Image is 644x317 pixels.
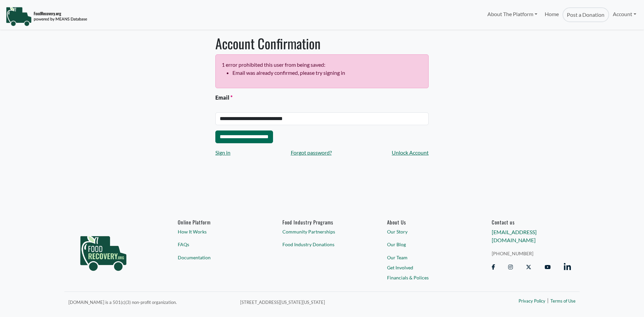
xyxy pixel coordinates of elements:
[387,254,466,261] a: Our Team
[178,219,257,225] h6: Online Platform
[562,7,609,22] a: Post a Donation
[550,298,576,305] a: Terms of Use
[519,298,545,305] a: Privacy Policy
[387,241,466,248] a: Our Blog
[387,264,466,271] a: Get Involved
[541,7,562,22] a: Home
[547,296,549,304] span: |
[178,254,257,261] a: Documentation
[609,7,640,21] a: Account
[492,229,537,243] a: [EMAIL_ADDRESS][DOMAIN_NAME]
[215,94,232,102] label: Email
[492,219,571,225] h6: Contact us
[232,69,423,77] li: Email was already confirmed, please try signing in
[387,219,466,225] a: About Us
[240,298,447,306] p: [STREET_ADDRESS][US_STATE][US_STATE]
[215,35,429,51] h1: Account Confirmation
[392,149,429,157] a: Unlock Account
[215,54,429,88] div: 1 error prohibited this user from being saved:
[178,228,257,235] a: How It Works
[483,7,541,21] a: About The Platform
[215,149,230,157] a: Sign in
[73,219,133,283] img: food_recovery_green_logo-76242d7a27de7ed26b67be613a865d9c9037ba317089b267e0515145e5e51427.png
[178,241,257,248] a: FAQs
[387,228,466,235] a: Our Story
[6,6,87,27] img: NavigationLogo_FoodRecovery-91c16205cd0af1ed486a0f1a7774a6544ea792ac00100771e7dd3ec7c0e58e41.png
[492,250,571,257] a: [PHONE_NUMBER]
[282,228,362,235] a: Community Partnerships
[387,274,466,281] a: Financials & Polices
[282,241,362,248] a: Food Industry Donations
[291,149,332,157] a: Forgot password?
[68,298,232,306] p: [DOMAIN_NAME] is a 501(c)(3) non-profit organization.
[282,219,362,225] h6: Food Industry Programs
